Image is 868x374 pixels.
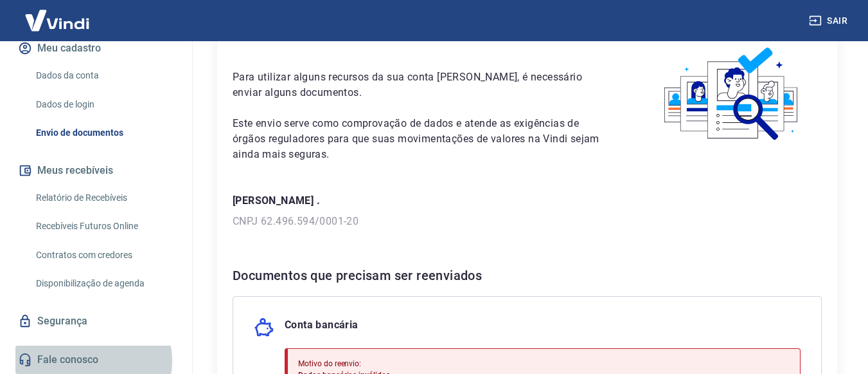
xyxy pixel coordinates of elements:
p: Conta bancária [285,317,359,338]
p: CNPJ 62.496.594/0001-20 [233,214,822,229]
button: Meu cadastro [15,34,177,62]
h6: Documentos que precisam ser reenviados [233,265,822,286]
button: Meus recebíveis [15,156,177,185]
p: [PERSON_NAME] . [233,193,822,209]
p: Este envio serve como comprovação de dados e atende as exigências de órgãos reguladores para que ... [233,116,612,162]
a: Disponibilização de agenda [31,270,177,297]
a: Recebíveis Futuros Online [31,213,177,239]
p: Para utilizar alguns recursos da sua conta [PERSON_NAME], é necessário enviar alguns documentos. [233,70,612,100]
a: Relatório de Recebíveis [31,185,177,211]
a: Contratos com credores [31,242,177,268]
a: Dados da conta [31,62,177,89]
p: Motivo do reenvio: [298,358,513,369]
img: money_pork.0c50a358b6dafb15dddc3eea48f23780.svg [254,317,274,338]
img: waiting_documents.41d9841a9773e5fdf392cede4d13b617.svg [642,44,822,145]
a: Envio de documentos [31,120,177,146]
img: Vindi [15,1,99,40]
button: Sair [806,9,853,33]
a: Dados de login [31,91,177,118]
a: Fale conosco [15,346,177,374]
a: Segurança [15,307,177,335]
